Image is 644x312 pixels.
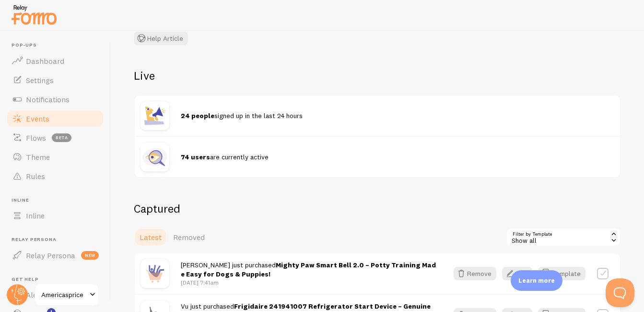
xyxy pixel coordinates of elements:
[26,95,70,104] span: Notifications
[502,267,538,280] a: Edit
[10,2,58,27] img: fomo-relay-logo-orange.svg
[181,111,303,120] span: signed up in the last 24 hours
[606,278,634,307] iframe: Help Scout Beacon - Open
[134,201,621,216] h2: Captured
[538,267,585,280] button: Template
[12,276,105,283] span: Get Help
[502,267,532,280] button: Edit
[167,228,211,247] a: Removed
[12,42,105,48] span: Pop-ups
[81,251,99,260] span: new
[26,75,54,85] span: Settings
[6,109,105,128] a: Events
[181,278,436,287] p: [DATE] 7:41am
[173,232,205,242] span: Removed
[6,71,105,90] a: Settings
[134,228,167,247] a: Latest
[141,143,169,171] img: inquiry.jpg
[6,246,105,265] a: Relay Persona new
[12,237,105,243] span: Relay Persona
[454,267,496,280] button: Remove
[181,261,436,278] span: [PERSON_NAME] just purchased
[6,90,105,109] a: Notifications
[26,56,64,66] span: Dashboard
[6,128,105,147] a: Flows beta
[26,114,49,123] span: Events
[506,228,621,247] div: Show all
[26,171,45,181] span: Rules
[141,259,169,288] img: purchase.jpg
[181,111,214,120] strong: 24 people
[140,232,162,242] span: Latest
[12,197,105,204] span: Inline
[26,152,50,162] span: Theme
[26,251,75,260] span: Relay Persona
[6,206,105,225] a: Inline
[41,289,87,300] span: Americasprice
[134,32,188,45] button: Help Article
[518,276,555,285] p: Learn more
[511,270,562,291] div: Learn more
[181,153,269,161] span: are currently active
[26,211,45,220] span: Inline
[6,147,105,167] a: Theme
[134,68,621,83] h2: Live
[181,261,436,278] strong: Mighty Paw Smart Bell 2.0 – Potty Training Made Easy for Dogs & Puppies!
[181,153,210,161] strong: 74 users
[6,51,105,71] a: Dashboard
[52,133,71,142] span: beta
[26,133,46,143] span: Flows
[35,283,99,306] a: Americasprice
[6,167,105,186] a: Rules
[141,101,169,130] img: shoutout.jpg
